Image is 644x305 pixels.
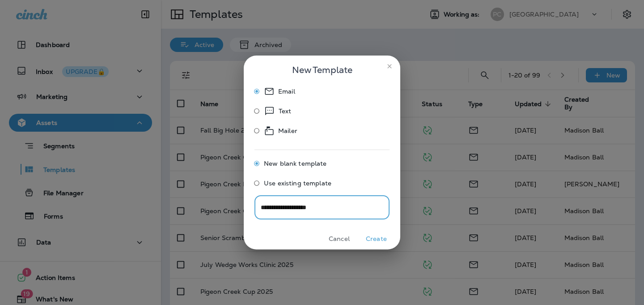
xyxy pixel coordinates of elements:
[360,232,393,246] button: Create
[278,125,297,136] p: Mailer
[279,106,292,116] p: Text
[322,232,356,246] button: Cancel
[278,86,295,97] p: Email
[382,59,397,73] button: close
[264,180,331,187] span: Use existing template
[292,63,352,77] span: New Template
[264,160,327,167] span: New blank template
